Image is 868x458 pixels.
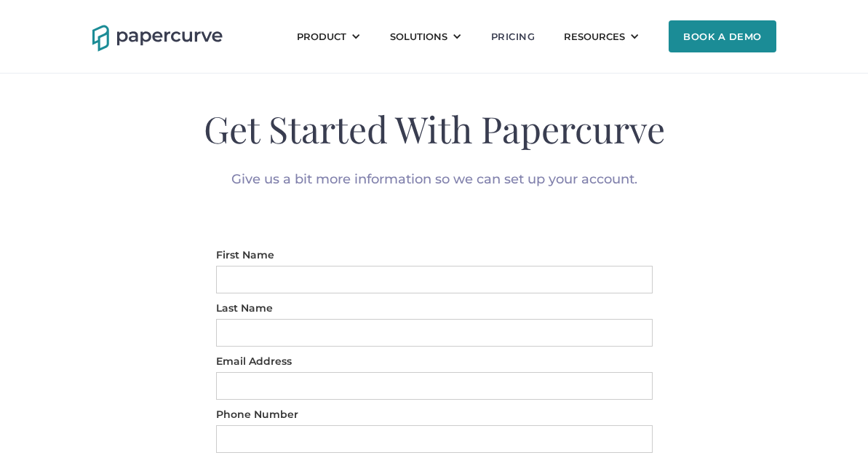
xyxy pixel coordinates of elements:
div: BOOK A DEMO [669,20,776,52]
div: Resources [549,15,654,58]
div: Give us a bit more information so we can set up your account. [92,170,776,189]
div: Solutions [375,15,477,58]
label: First Name [216,248,434,262]
label: Last Name [216,301,434,315]
img: Papercurve logo. [92,21,223,52]
label: Phone Number [216,407,434,422]
div: Product [297,29,346,44]
div: Resources [564,29,625,44]
div: Solutions [390,29,447,44]
div: PRICING [491,29,535,44]
h1: Get Started With Papercurve [92,103,776,155]
label: Email Address [216,354,434,368]
div: Product [282,15,375,58]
